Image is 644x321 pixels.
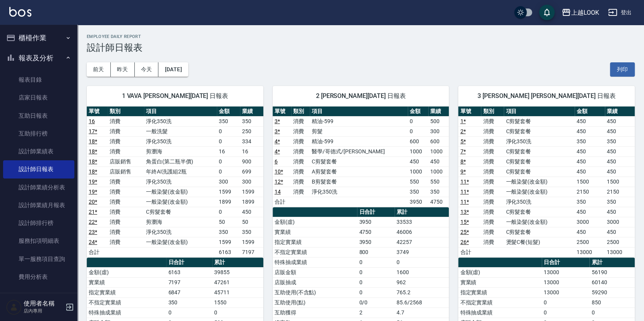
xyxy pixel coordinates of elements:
[217,247,240,257] td: 6163
[212,277,263,287] td: 47261
[481,177,504,187] td: 消費
[87,34,635,39] h2: Employee Daily Report
[408,156,428,167] td: 450
[3,196,74,214] a: 設計師業績月報表
[481,187,504,197] td: 消費
[428,136,449,146] td: 600
[3,89,74,106] a: 店家日報表
[605,207,635,217] td: 450
[408,126,428,136] td: 0
[144,126,217,136] td: 一般洗髮
[504,106,575,117] th: 項目
[275,158,278,165] a: 6
[408,146,428,156] td: 1000
[108,167,144,177] td: 店販銷售
[3,160,74,178] a: 設計師日報表
[240,187,263,197] td: 1599
[108,146,144,156] td: 消費
[481,227,504,237] td: 消費
[273,257,357,267] td: 特殊抽成業績
[481,146,504,156] td: 消費
[395,277,449,287] td: 962
[428,177,449,187] td: 550
[467,92,625,100] span: 3 [PERSON_NAME] [PERSON_NAME][DATE] 日報表
[212,287,263,297] td: 45711
[166,267,212,277] td: 6163
[212,257,263,268] th: 累計
[575,197,605,207] td: 350
[144,207,217,217] td: C剪髮套餐
[408,116,428,126] td: 0
[458,307,541,318] td: 特殊抽成業績
[428,106,449,117] th: 業績
[273,287,357,297] td: 互助使用(不含點)
[166,257,212,268] th: 日合計
[504,237,575,247] td: 燙髮C餐(短髮)
[3,250,74,268] a: 單一服務項目查詢
[575,187,605,197] td: 2150
[144,187,217,197] td: 一般染髮(改金額)
[408,136,428,146] td: 600
[428,197,449,207] td: 4750
[240,116,263,126] td: 350
[144,146,217,156] td: 剪瀏海
[357,227,394,237] td: 4750
[275,189,281,195] a: 14
[273,237,357,247] td: 指定實業績
[87,277,166,287] td: 實業績
[408,177,428,187] td: 550
[212,297,263,307] td: 1550
[87,307,166,318] td: 特殊抽成業績
[166,297,212,307] td: 350
[108,227,144,237] td: 消費
[217,156,240,167] td: 0
[273,227,357,237] td: 實業績
[458,297,541,307] td: 不指定實業績
[87,267,166,277] td: 金額(虛)
[108,156,144,167] td: 店販銷售
[558,5,602,21] button: 上越LOOK
[481,116,504,126] td: 消費
[144,106,217,117] th: 項目
[605,136,635,146] td: 350
[310,156,407,167] td: C剪髮套餐
[357,207,394,217] th: 日合計
[589,297,635,307] td: 850
[605,187,635,197] td: 2150
[605,156,635,167] td: 450
[481,167,504,177] td: 消費
[3,268,74,286] a: 費用分析表
[96,92,254,100] span: 1 VAVA [PERSON_NAME][DATE] 日報表
[504,116,575,126] td: C剪髮套餐
[144,116,217,126] td: 淨化350洗
[108,136,144,146] td: 消費
[144,217,217,227] td: 剪瀏海
[357,267,394,277] td: 0
[9,7,31,17] img: Logo
[504,126,575,136] td: C剪髮套餐
[428,156,449,167] td: 450
[111,62,135,77] button: 昨天
[217,197,240,207] td: 1899
[357,257,394,267] td: 0
[504,197,575,207] td: 淨化350洗
[3,71,74,89] a: 報表目錄
[273,307,357,318] td: 互助獲得
[504,227,575,237] td: C剪髮套餐
[240,136,263,146] td: 334
[310,187,407,197] td: 淨化350洗
[24,307,63,314] p: 店內專用
[108,187,144,197] td: 消費
[575,156,605,167] td: 450
[3,232,74,250] a: 服務扣項明細表
[575,247,605,257] td: 13000
[3,214,74,232] a: 設計師排行榜
[605,177,635,187] td: 1500
[395,207,449,217] th: 累計
[108,106,144,117] th: 類別
[166,307,212,318] td: 0
[395,247,449,257] td: 3749
[589,267,635,277] td: 56190
[575,227,605,237] td: 450
[217,217,240,227] td: 50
